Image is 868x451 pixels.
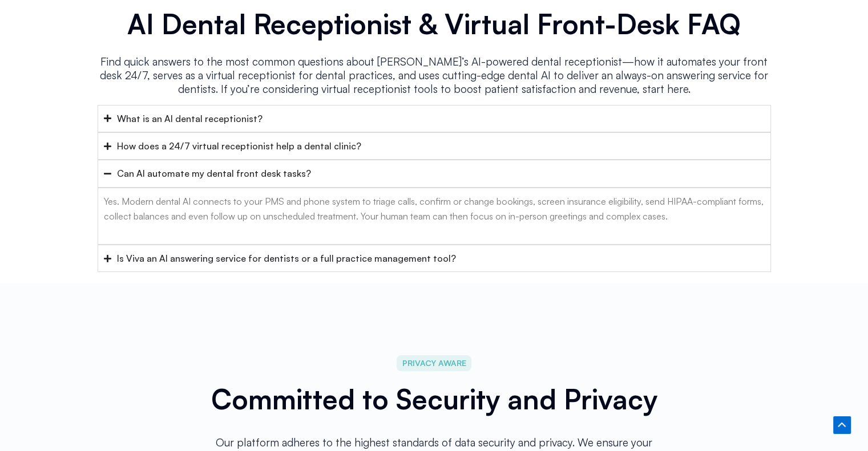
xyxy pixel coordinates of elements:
summary: What is an AI dental receptionist? [98,105,771,132]
div: Can AI automate my dental front desk tasks? [117,166,311,181]
h2: Committed to Security and Privacy [200,383,668,416]
summary: How does a 24/7 virtual receptionist help a dental clinic? [98,132,771,160]
div: How does a 24/7 virtual receptionist help a dental clinic? [117,139,361,153]
p: Find quick answers to the most common questions about [PERSON_NAME]’s AI-powered dental reception... [98,55,771,96]
h2: AI Dental Receptionist & Virtual Front-Desk FAQ [98,7,771,40]
summary: Is Viva an AI answering service for dentists or a full practice management tool? [98,245,771,272]
div: Is Viva an AI answering service for dentists or a full practice management tool? [117,251,456,266]
p: Yes. Modern dental AI connects to your PMS and phone system to triage calls, confirm or change bo... [104,194,765,224]
summary: Can AI automate my dental front desk tasks? [98,160,771,187]
div: What is an AI dental receptionist? [117,111,263,126]
span: PRIVACY AWARE [402,356,466,369]
div: Accordion. Open links with Enter or Space, close with Escape, and navigate with Arrow Keys [98,105,771,273]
